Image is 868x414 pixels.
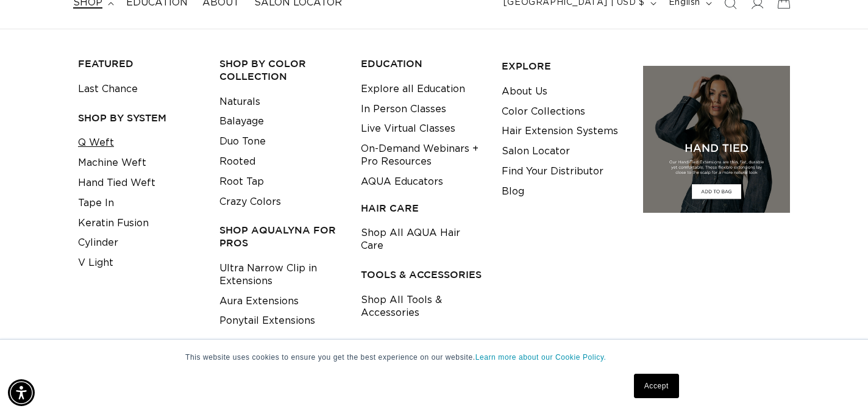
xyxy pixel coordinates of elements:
[219,57,342,83] h3: Shop by Color Collection
[502,60,624,73] h3: EXPLORE
[807,355,868,414] iframe: Chat Widget
[634,374,679,398] a: Accept
[502,162,603,182] a: Find Your Distributor
[361,172,443,192] a: AQUA Educators
[361,57,483,70] h3: EDUCATION
[361,79,465,99] a: Explore all Education
[219,92,260,112] a: Naturals
[78,253,113,273] a: V Light
[361,202,483,215] h3: HAIR CARE
[78,153,146,173] a: Machine Weft
[361,139,483,172] a: On-Demand Webinars + Pro Resources
[8,379,35,406] div: Accessibility Menu
[502,182,524,202] a: Blog
[361,119,455,139] a: Live Virtual Classes
[361,99,446,120] a: In Person Classes
[78,213,149,234] a: Keratin Fusion
[78,112,201,124] h3: SHOP BY SYSTEM
[219,291,299,312] a: Aura Extensions
[219,152,255,172] a: Rooted
[502,102,585,122] a: Color Collections
[219,132,266,152] a: Duo Tone
[219,311,315,331] a: Ponytail Extensions
[502,121,618,141] a: Hair Extension Systems
[219,192,281,212] a: Crazy Colors
[185,352,683,363] p: This website uses cookies to ensure you get the best experience on our website.
[502,82,547,102] a: About Us
[78,233,118,253] a: Cylinder
[219,259,342,291] a: Ultra Narrow Clip in Extensions
[219,172,264,192] a: Root Tap
[78,173,155,193] a: Hand Tied Weft
[219,112,264,132] a: Balayage
[502,141,570,162] a: Salon Locator
[361,268,483,281] h3: TOOLS & ACCESSORIES
[361,290,483,323] a: Shop All Tools & Accessories
[78,79,138,99] a: Last Chance
[78,133,114,153] a: Q Weft
[78,193,114,213] a: Tape In
[78,57,201,70] h3: FEATURED
[361,223,483,256] a: Shop All AQUA Hair Care
[219,224,342,249] h3: Shop AquaLyna for Pros
[475,353,607,362] a: Learn more about our Cookie Policy.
